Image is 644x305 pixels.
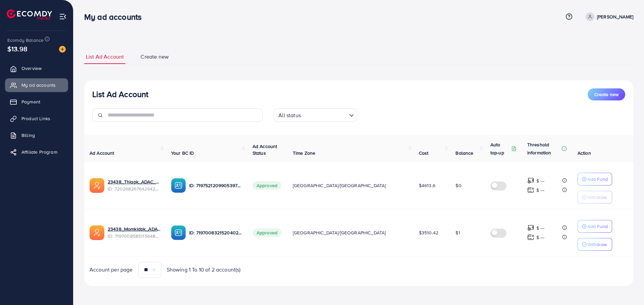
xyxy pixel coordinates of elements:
span: My ad accounts [21,82,56,88]
span: [GEOGRAPHIC_DATA]/[GEOGRAPHIC_DATA] [293,182,386,189]
img: top-up amount [527,224,534,231]
p: Threshold information [527,141,560,157]
a: Payment [5,95,68,108]
a: Overview [5,62,68,75]
span: Showing 1 To 10 of 2 account(s) [167,266,241,274]
div: <span class='underline'>23438_Momkidpk_ADAC_1675684161705</span></br>7197008585115648001 [108,226,160,239]
span: $1 [455,229,460,236]
a: 23438_Momkidpk_ADAC_1675684161705 [108,226,160,232]
a: Billing [5,129,68,142]
img: ic-ads-acc.e4c84228.svg [90,178,104,193]
span: Time Zone [293,150,315,156]
p: ID: 7197521209905397762 [189,181,242,189]
a: My ad accounts [5,78,68,92]
span: Your BC ID [171,150,194,156]
span: Ad Account [90,150,114,156]
img: top-up amount [527,234,534,241]
img: image [59,46,66,53]
button: Add Fund [578,220,612,233]
span: Balance [455,150,473,156]
button: Withdraw [578,238,612,251]
span: Create new [594,91,619,98]
span: $4613.6 [419,182,435,189]
span: Cost [419,150,429,156]
p: [PERSON_NAME] [597,13,633,21]
input: Search for option [303,109,346,120]
a: [PERSON_NAME] [583,12,633,21]
img: ic-ba-acc.ded83a64.svg [171,178,186,193]
span: Create new [141,53,169,61]
div: <span class='underline'>23438_Thiapk_ADAC_1677011044986</span></br>7202682676426424321 [108,178,160,192]
span: [GEOGRAPHIC_DATA]/[GEOGRAPHIC_DATA] [293,229,386,236]
h3: List Ad Account [92,89,148,99]
img: ic-ba-acc.ded83a64.svg [171,225,186,240]
p: $ --- [536,224,545,232]
img: logo [7,9,52,20]
button: Withdraw [578,191,612,204]
iframe: Chat [615,275,639,300]
img: menu [59,13,67,20]
span: Approved [253,228,281,237]
span: Ecomdy Balance [7,37,44,44]
img: top-up amount [527,177,534,184]
p: $ --- [536,233,545,241]
p: Withdraw [587,240,607,248]
a: 23438_Thiapk_ADAC_1677011044986 [108,178,160,185]
button: Add Fund [578,173,612,185]
p: Auto top-up [490,141,510,157]
span: $0 [455,182,461,189]
p: $ --- [536,186,545,194]
a: Product Links [5,112,68,125]
div: Search for option [273,108,357,122]
p: Add Fund [587,222,608,230]
img: top-up amount [527,186,534,194]
span: Account per page [90,266,133,274]
p: Add Fund [587,175,608,183]
span: Overview [21,65,42,72]
span: ID: 7202682676426424321 [108,185,160,192]
button: Create new [588,88,625,100]
a: Affiliate Program [5,145,68,159]
span: Ad Account Status [253,143,277,156]
h3: My ad accounts [84,12,147,22]
span: Approved [253,181,281,190]
span: Action [578,150,591,156]
p: $ --- [536,177,545,185]
span: Payment [21,98,40,105]
span: Billing [21,132,35,139]
span: Product Links [21,115,50,122]
span: $3510.42 [419,229,438,236]
p: ID: 7197008321520402434 [189,229,242,237]
span: $13.98 [7,44,28,54]
p: Withdraw [587,193,607,201]
span: Affiliate Program [21,149,57,155]
img: ic-ads-acc.e4c84228.svg [90,225,104,240]
span: ID: 7197008585115648001 [108,233,160,239]
span: List Ad Account [86,53,124,61]
span: All status [277,110,302,120]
